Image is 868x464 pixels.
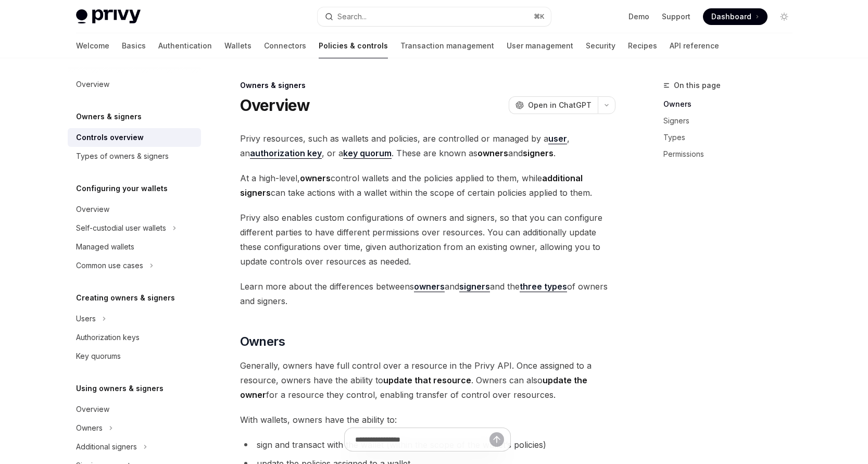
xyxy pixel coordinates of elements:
[400,33,494,58] a: Transaction management
[240,412,615,427] span: With wallets, owners have the ability to:
[663,146,801,162] a: Permissions
[76,9,141,24] img: light logo
[76,422,103,434] div: Owners
[76,403,109,416] div: Overview
[68,237,201,256] a: Managed wallets
[76,331,140,344] div: Authorization keys
[477,148,508,158] strong: owners
[300,173,331,183] strong: owners
[663,96,801,112] a: Owners
[520,281,567,292] a: three types
[122,33,146,58] a: Basics
[68,200,201,219] a: Overview
[240,96,310,115] h1: Overview
[628,11,649,22] a: Demo
[703,8,768,25] a: Dashboard
[776,8,792,25] button: Toggle dark mode
[489,432,504,447] button: Send message
[250,148,322,159] a: authorization key
[76,312,96,325] div: Users
[76,203,109,216] div: Overview
[76,292,175,304] h5: Creating owners & signers
[523,148,553,158] strong: signers
[68,347,201,366] a: Key quorums
[528,100,592,110] span: Open in ChatGPT
[337,10,367,23] div: Search...
[68,75,201,94] a: Overview
[663,112,801,129] a: Signers
[264,33,306,58] a: Connectors
[383,375,471,385] strong: update that resource
[548,133,567,144] a: user
[662,11,690,22] a: Support
[240,358,615,402] span: Generally, owners have full control over a resource in the Privy API. Once assigned to a resource...
[711,11,751,22] span: Dashboard
[76,222,166,234] div: Self-custodial user wallets
[548,133,567,144] strong: user
[76,441,137,453] div: Additional signers
[158,33,212,58] a: Authentication
[509,96,598,114] button: Open in ChatGPT
[76,350,121,362] div: Key quorums
[674,79,721,92] span: On this page
[459,281,490,292] a: signers
[414,281,445,292] strong: owners
[68,147,201,166] a: Types of owners & signers
[319,33,388,58] a: Policies & controls
[534,12,545,21] span: ⌘ K
[507,33,573,58] a: User management
[76,78,109,91] div: Overview
[240,80,615,91] div: Owners & signers
[76,382,163,395] h5: Using owners & signers
[520,281,567,292] strong: three types
[76,131,144,144] div: Controls overview
[224,33,251,58] a: Wallets
[318,7,551,26] button: Search...⌘K
[76,241,134,253] div: Managed wallets
[670,33,719,58] a: API reference
[240,210,615,269] span: Privy also enables custom configurations of owners and signers, so that you can configure differe...
[240,279,615,308] span: Learn more about the differences betweens and and the of owners and signers.
[586,33,615,58] a: Security
[76,259,143,272] div: Common use cases
[68,128,201,147] a: Controls overview
[459,281,490,292] strong: signers
[68,328,201,347] a: Authorization keys
[343,148,392,159] a: key quorum
[240,131,615,160] span: Privy resources, such as wallets and policies, are controlled or managed by a , an , or a . These...
[76,110,142,123] h5: Owners & signers
[76,33,109,58] a: Welcome
[663,129,801,146] a: Types
[628,33,657,58] a: Recipes
[240,171,615,200] span: At a high-level, control wallets and the policies applied to them, while can take actions with a ...
[68,400,201,419] a: Overview
[240,333,285,350] span: Owners
[76,182,168,195] h5: Configuring your wallets
[76,150,169,162] div: Types of owners & signers
[414,281,445,292] a: owners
